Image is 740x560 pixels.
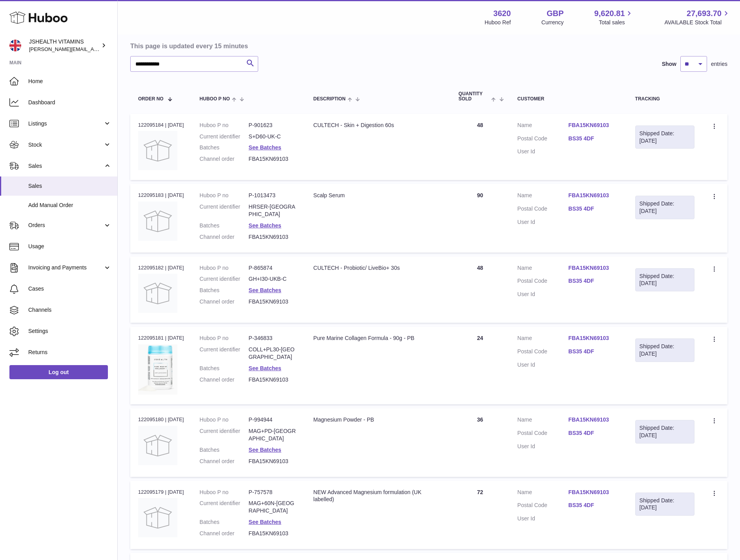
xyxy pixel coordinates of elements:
dd: S+D60-UK-C [249,133,298,140]
dt: User Id [518,291,569,298]
span: entries [711,60,727,68]
dt: User Id [518,148,569,155]
dt: Huboo P no [200,416,249,424]
td: 48 [451,256,510,323]
div: 122095181 | [DATE] [138,335,184,342]
div: Pure Marine Collagen Formula - 90g - PB [313,335,443,342]
span: Orders [28,222,103,229]
dt: Channel order [200,298,249,305]
dd: GH+I30-UKB-C [249,275,298,283]
div: Currency [541,19,564,26]
dd: FBA15KN69103 [249,155,298,163]
span: Add Manual Order [28,202,111,209]
span: Dashboard [28,99,111,106]
dt: Channel order [200,530,249,537]
span: [PERSON_NAME][EMAIL_ADDRESS][DOMAIN_NAME] [29,46,157,52]
a: FBA15KN69103 [569,264,620,272]
dt: Channel order [200,458,249,465]
div: Customer [518,96,620,102]
label: Show [662,60,676,68]
dt: Current identifier [200,427,249,442]
dt: Name [518,192,569,201]
dt: Postal Code [518,277,569,287]
dt: Channel order [200,376,249,384]
span: Returns [28,349,111,356]
dt: User Id [518,515,569,522]
dt: Huboo P no [200,122,249,129]
dd: MAG+PD-[GEOGRAPHIC_DATA] [249,427,298,442]
dt: Name [518,489,569,498]
dt: Current identifier [200,133,249,140]
dt: Batches [200,144,249,151]
span: Sales [28,182,111,190]
div: Shipped Date: [DATE] [640,497,690,512]
dt: Batches [200,518,249,526]
td: 72 [451,481,510,549]
dd: FBA15KN69103 [249,530,298,537]
strong: GBP [547,8,563,19]
span: 9,620.81 [594,8,625,19]
span: Quantity Sold [459,91,490,102]
dd: FBA15KN69103 [249,376,298,384]
span: Stock [28,141,103,149]
dt: Postal Code [518,429,569,439]
img: francesca@jshealthvitamins.com [9,40,21,51]
span: Huboo P no [200,96,230,102]
div: NEW Advanced Magnesium formulation (UK labelled) [313,489,443,504]
a: See Batches [249,222,281,229]
span: Home [28,78,111,85]
img: no-photo.jpg [138,131,177,170]
dt: Batches [200,365,249,372]
td: 90 [451,184,510,252]
dt: Postal Code [518,135,569,144]
div: Tracking [635,96,694,102]
dd: HRSER-[GEOGRAPHIC_DATA] [249,203,298,218]
span: Invoicing and Payments [28,264,103,271]
div: Magnesium Powder - PB [313,416,443,424]
a: See Batches [249,365,281,371]
dt: Huboo P no [200,489,249,496]
dt: Channel order [200,155,249,163]
div: 122095179 | [DATE] [138,489,184,496]
dd: P-346833 [249,335,298,342]
span: AVAILABLE Stock Total [664,19,731,26]
td: 48 [451,114,510,180]
div: 122095180 | [DATE] [138,416,184,423]
a: FBA15KN69103 [569,122,620,129]
span: Settings [28,327,111,335]
dt: User Id [518,443,569,450]
dt: Batches [200,446,249,454]
td: 24 [451,327,510,404]
span: Sales [28,162,103,170]
div: CULTECH - Skin + Digestion 60s [313,122,443,129]
span: Usage [28,243,111,250]
dt: Huboo P no [200,264,249,272]
dt: Name [518,264,569,274]
span: Description [313,96,346,102]
td: 36 [451,408,510,476]
dt: User Id [518,218,569,226]
span: Listings [28,120,103,127]
img: 36201675074955.png [138,344,177,395]
a: FBA15KN69103 [569,489,620,496]
strong: 3620 [493,8,511,19]
div: Shipped Date: [DATE] [640,343,690,358]
dt: Name [518,335,569,344]
div: Huboo Ref [485,19,511,26]
dd: MAG+60N-[GEOGRAPHIC_DATA] [249,500,298,515]
a: See Batches [249,447,281,453]
dt: Huboo P no [200,335,249,342]
div: Scalp Serum [313,192,443,199]
div: Shipped Date: [DATE] [640,200,690,215]
dt: Batches [200,287,249,294]
span: Total sales [599,19,634,26]
img: no-photo.jpg [138,498,177,537]
dt: Current identifier [200,203,249,218]
dt: Current identifier [200,275,249,283]
div: Shipped Date: [DATE] [640,130,690,145]
dt: Postal Code [518,502,569,511]
dt: Batches [200,222,249,229]
img: no-photo.jpg [138,274,177,313]
dt: Current identifier [200,346,249,361]
div: 122095183 | [DATE] [138,192,184,199]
